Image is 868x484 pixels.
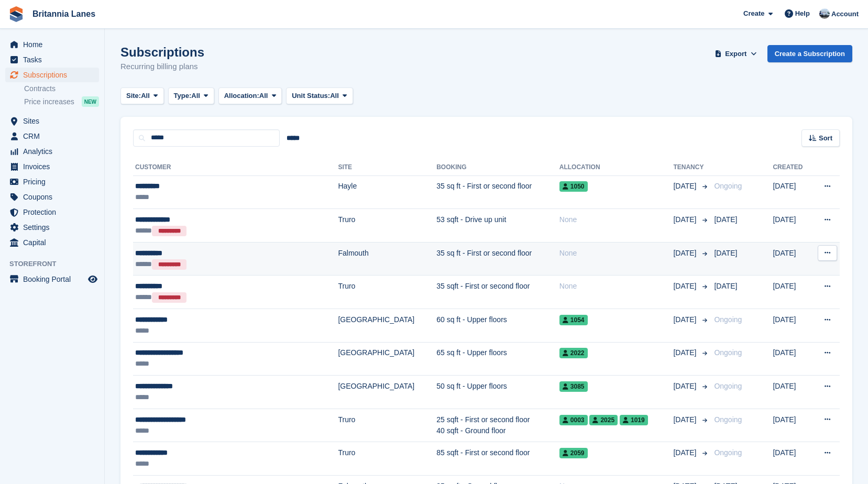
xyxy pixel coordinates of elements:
[338,159,436,176] th: Site
[436,175,559,209] td: 35 sq ft - First or second floor
[767,45,852,62] a: Create a Subscription
[82,96,99,107] div: NEW
[673,159,710,176] th: Tenancy
[714,215,737,224] span: [DATE]
[5,159,99,174] a: menu
[559,159,674,176] th: Allocation
[559,181,588,192] span: 1050
[23,190,86,204] span: Coupons
[436,442,559,476] td: 85 sqft - First or second floor
[436,342,559,376] td: 65 sq ft - Upper floors
[5,52,99,67] a: menu
[24,96,99,107] a: Price increases NEW
[831,9,859,19] span: Account
[23,129,86,144] span: CRM
[673,314,698,325] span: [DATE]
[773,276,811,309] td: [DATE]
[292,91,330,101] span: Unit Status:
[126,91,141,101] span: Site:
[120,87,164,105] button: Site: All
[24,97,74,107] span: Price increases
[8,6,24,22] img: stora-icon-8386f47178a22dfd0bd8f6a31ec36ba5ce8667c1dd55bd0f319d3a0aa187defe.svg
[436,159,559,176] th: Booking
[23,37,86,52] span: Home
[714,415,742,424] span: Ongoing
[713,45,759,62] button: Export
[559,281,674,292] div: None
[338,242,436,276] td: Falmouth
[86,273,99,285] a: Preview store
[773,376,811,409] td: [DATE]
[559,415,588,425] span: 0003
[218,87,282,105] button: Allocation: All
[23,174,86,189] span: Pricing
[819,8,830,19] img: John Millership
[673,281,698,292] span: [DATE]
[174,91,192,101] span: Type:
[5,37,99,52] a: menu
[559,214,674,225] div: None
[436,209,559,243] td: 53 sqft - Drive up unit
[141,91,150,101] span: All
[23,235,86,250] span: Capital
[5,220,99,235] a: menu
[795,8,810,19] span: Help
[338,209,436,243] td: Truro
[673,181,698,192] span: [DATE]
[23,205,86,219] span: Protection
[773,442,811,476] td: [DATE]
[714,282,737,290] span: [DATE]
[714,182,742,190] span: Ongoing
[338,276,436,309] td: Truro
[120,61,204,73] p: Recurring billing plans
[725,49,746,59] span: Export
[773,209,811,243] td: [DATE]
[714,249,737,257] span: [DATE]
[620,415,648,425] span: 1019
[673,381,698,392] span: [DATE]
[5,114,99,128] a: menu
[28,5,100,23] a: Britannia Lanes
[23,272,86,287] span: Booking Portal
[5,190,99,204] a: menu
[436,276,559,309] td: 35 sqft - First or second floor
[133,159,338,176] th: Customer
[23,144,86,159] span: Analytics
[5,205,99,219] a: menu
[338,309,436,343] td: [GEOGRAPHIC_DATA]
[5,174,99,189] a: menu
[559,348,588,358] span: 2022
[589,415,618,425] span: 2025
[5,129,99,144] a: menu
[773,409,811,442] td: [DATE]
[5,144,99,159] a: menu
[773,159,811,176] th: Created
[5,68,99,82] a: menu
[191,91,200,101] span: All
[436,309,559,343] td: 60 sq ft - Upper floors
[559,248,674,259] div: None
[773,309,811,343] td: [DATE]
[673,447,698,458] span: [DATE]
[673,414,698,425] span: [DATE]
[5,272,99,287] a: menu
[9,259,104,269] span: Storefront
[338,409,436,442] td: Truro
[819,133,832,144] span: Sort
[773,242,811,276] td: [DATE]
[743,8,764,19] span: Create
[259,91,268,101] span: All
[773,342,811,376] td: [DATE]
[338,175,436,209] td: Hayle
[23,114,86,128] span: Sites
[559,381,588,392] span: 3085
[330,91,339,101] span: All
[224,91,259,101] span: Allocation:
[673,347,698,358] span: [DATE]
[559,315,588,325] span: 1054
[168,87,214,105] button: Type: All
[714,382,742,390] span: Ongoing
[436,409,559,442] td: 25 sqft - First or second floor 40 sqft - Ground floor
[23,220,86,235] span: Settings
[559,448,588,458] span: 2059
